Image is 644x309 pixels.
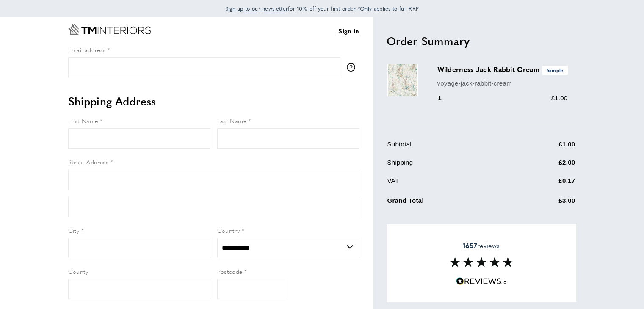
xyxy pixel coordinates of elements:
[68,24,151,35] a: Go to Home page
[225,5,419,12] span: for 10% off your first order *Only applies to full RRP
[437,64,568,74] h3: Wilderness Jack Rabbit Cream
[542,66,568,74] span: Sample
[517,194,575,212] td: £3.00
[387,139,516,156] td: Subtotal
[68,45,106,54] span: Email address
[517,157,575,174] td: £2.00
[68,157,109,166] span: Street Address
[225,4,288,13] a: Sign up to our newsletter
[463,240,477,250] strong: 1657
[387,33,576,49] h2: Order Summary
[387,64,418,96] img: Wilderness Jack Rabbit Cream
[450,257,513,267] img: Reviews section
[463,241,500,250] span: reviews
[68,94,359,109] h2: Shipping Address
[225,5,288,12] span: Sign up to our newsletter
[517,139,575,156] td: £1.00
[68,226,80,235] span: City
[217,267,243,276] span: Postcode
[456,277,507,285] img: Reviews.io 5 stars
[347,63,359,72] button: More information
[387,157,516,174] td: Shipping
[387,194,516,212] td: Grand Total
[217,226,240,235] span: Country
[551,94,567,102] span: £1.00
[437,78,568,88] p: voyage-jack-rabbit-cream
[517,176,575,192] td: £0.17
[338,26,359,36] a: Sign in
[437,93,454,103] div: 1
[217,116,247,125] span: Last Name
[68,267,88,276] span: County
[68,116,98,125] span: First Name
[387,176,516,192] td: VAT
